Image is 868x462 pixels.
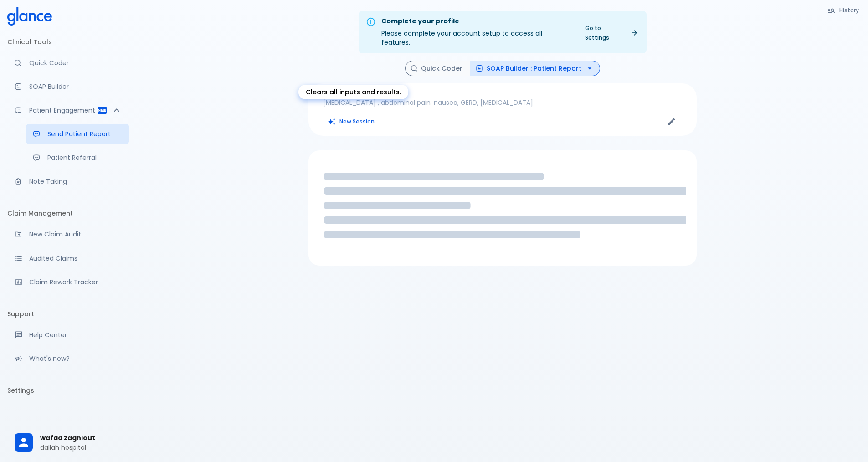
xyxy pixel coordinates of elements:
[665,115,678,128] button: Edit
[29,230,122,239] p: New Claim Audit
[29,330,122,339] p: Help Center
[29,177,122,186] p: Note Taking
[470,61,600,77] button: SOAP Builder : Patient Report
[26,148,129,168] a: Receive patient referrals
[7,248,129,268] a: View audited claims
[40,443,122,452] p: dallah hospital
[7,31,129,53] li: Clinical Tools
[7,53,129,73] a: Moramiz: Find ICD10AM codes instantly
[7,77,129,97] a: Docugen: Compose a clinical documentation in seconds
[29,82,122,91] p: SOAP Builder
[7,325,129,345] a: Get help from our support team
[7,224,129,244] a: Audit a new claim
[7,100,129,120] div: Patient Reports & Referrals
[29,277,122,287] p: Claim Rework Tracker
[47,129,122,139] p: Send Patient Report
[298,85,408,99] div: Clears all inputs and results.
[29,58,122,67] p: Quick Coder
[323,115,380,128] button: Clears all inputs and results.
[7,303,129,325] li: Support
[26,124,129,144] a: Send a patient summary
[7,427,129,458] div: wafaa zaghloutdallah hospital
[29,254,122,263] p: Audited Claims
[580,21,643,44] a: Go to Settings
[7,171,129,191] a: Advanced note-taking
[7,349,129,369] div: Recent updates and feature releases
[823,4,864,17] button: History
[7,380,129,401] li: Settings
[323,98,682,107] p: [MEDICAL_DATA] , abdominal pain, nausea, GERD, [MEDICAL_DATA]
[405,61,470,77] button: Quick Coder
[29,106,97,115] p: Patient Engagement
[47,153,122,162] p: Patient Referral
[40,433,122,443] span: wafaa zaghlout
[29,354,122,363] p: What's new?
[381,16,572,26] div: Complete your profile
[7,202,129,224] li: Claim Management
[381,14,572,51] div: Please complete your account setup to access all features.
[7,272,129,292] a: Monitor progress of claim corrections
